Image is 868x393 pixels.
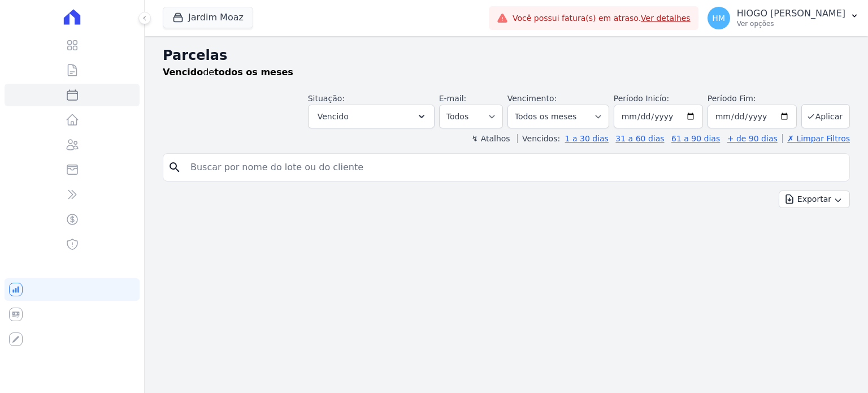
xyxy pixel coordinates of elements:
[184,156,845,179] input: Buscar por nome do lote ou do cliente
[615,134,664,143] a: 31 a 60 dias
[163,45,850,66] h2: Parcelas
[318,110,349,123] span: Vencido
[779,191,850,208] button: Exportar
[163,7,253,28] button: Jardim Moaz
[308,94,345,103] label: Situação:
[782,134,850,143] a: ✗ Limpar Filtros
[507,94,557,103] label: Vencimento:
[168,161,181,174] i: search
[737,8,845,19] p: HIOGO [PERSON_NAME]
[308,105,435,128] button: Vencido
[614,94,669,103] label: Período Inicío:
[801,104,850,128] button: Aplicar
[641,14,691,23] a: Ver detalhes
[712,14,725,22] span: HM
[727,134,778,143] a: + de 90 dias
[513,12,691,24] span: Você possui fatura(s) em atraso.
[214,67,293,77] strong: todos os meses
[163,67,203,77] strong: Vencido
[671,134,720,143] a: 61 a 90 dias
[737,19,845,28] p: Ver opções
[471,134,510,143] label: ↯ Atalhos
[163,66,293,79] p: de
[439,94,467,103] label: E-mail:
[565,134,609,143] a: 1 a 30 dias
[708,93,797,105] label: Período Fim:
[698,2,868,34] button: HM HIOGO [PERSON_NAME] Ver opções
[517,134,560,143] label: Vencidos:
